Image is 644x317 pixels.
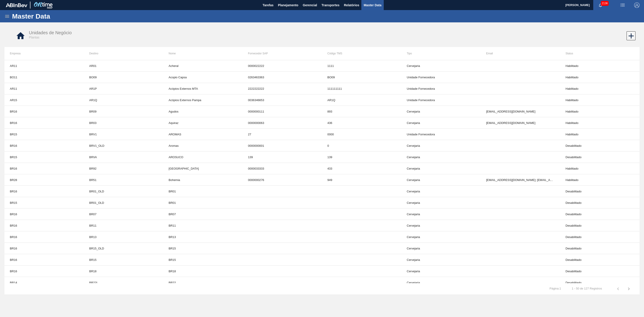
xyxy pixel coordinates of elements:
[163,243,243,254] td: BR15
[322,72,401,83] td: BO09
[163,254,243,266] td: BR15
[84,243,163,254] td: BR15_OLD
[163,47,243,60] th: Nome
[84,174,163,186] td: BR51
[593,2,608,8] button: Notificações
[84,220,163,231] td: BR11
[560,231,640,243] td: Desabilitado
[4,197,84,208] td: BR15
[401,266,481,277] td: Cervejaria
[401,94,481,106] td: Unidade Fornecedora
[626,31,635,40] div: Nova Unidade de Negócio
[6,3,27,7] img: TNhmsLtSVTkK8tSr43FrP2fwEKptu5GPRR3wAAAABJRU5ErkJggg==
[401,197,481,208] td: Cervejaria
[84,208,163,220] td: BR07
[322,83,401,94] td: 111111111
[4,220,84,231] td: BR16
[560,72,640,83] td: Habilitado
[560,266,640,277] td: Desabilitado
[163,186,243,197] td: BR01
[84,117,163,129] td: BR03
[84,94,163,106] td: AR1Q
[163,220,243,231] td: BR11
[560,47,640,60] th: Status
[84,106,163,117] td: BR09
[84,129,163,140] td: BRV1
[560,277,640,288] td: Desabilitado
[84,72,163,83] td: BO09
[84,140,163,151] td: BRV1_OLD
[4,83,84,94] td: AR11
[163,277,243,288] td: BR22
[4,140,84,151] td: BR16
[401,208,481,220] td: Cervejaria
[4,243,84,254] td: BR16
[263,2,273,8] span: Tarefas
[401,243,481,254] td: Cervejaria
[560,163,640,174] td: Habilitado
[243,151,322,163] td: 139
[243,117,322,129] td: 0000000063
[29,30,72,35] span: Unidades de Negócio
[4,277,84,288] td: BR14
[560,220,640,231] td: Desabilitado
[163,231,243,243] td: BR13
[560,60,640,72] td: Habilitado
[84,254,163,266] td: BR15
[243,72,322,83] td: 0263463363
[401,60,481,72] td: Cervejaria
[322,151,401,163] td: 139
[560,151,640,163] td: Desabilitado
[163,129,243,140] td: AROMAS
[163,140,243,151] td: Aromas
[243,47,322,60] th: Fornecedor SAP
[4,254,84,266] td: BR16
[303,2,317,8] span: Gerencial
[322,2,339,8] span: Transportes
[401,163,481,174] td: Cervejaria
[560,186,640,197] td: Desabilitado
[322,129,401,140] td: 0000
[84,163,163,174] td: BR92
[163,106,243,117] td: Agudos
[322,106,401,117] td: 893
[243,94,322,106] td: 0036346653
[163,94,243,106] td: Acópios Externos Pampa
[243,60,322,72] td: 0000022222
[601,1,609,6] span: 2136
[4,94,84,106] td: AR15
[243,174,322,186] td: 0000000276
[84,266,163,277] td: BR18
[481,174,560,186] td: [EMAIL_ADDRESS][DOMAIN_NAME]; [EMAIL_ADDRESS][DOMAIN_NAME]
[401,140,481,151] td: Cervejaria
[560,106,640,117] td: Habilitado
[84,277,163,288] td: BR22I
[84,60,163,72] td: AR01
[481,106,560,117] td: [EMAIL_ADDRESS][DOMAIN_NAME]
[84,197,163,208] td: BR01_OLD
[401,83,481,94] td: Unidade Fornecedora
[401,277,481,288] td: Cervejaria
[401,106,481,117] td: Cervejaria
[322,174,401,186] td: 949
[401,72,481,83] td: Unidade Fornecedora
[401,47,481,60] th: Tipo
[560,197,640,208] td: Desabilitado
[163,60,243,72] td: Acheral
[4,231,84,243] td: BR16
[163,83,243,94] td: Acópios Externos MTA
[4,151,84,163] td: BR15
[620,2,625,8] img: userActions
[4,47,84,60] th: Empresa
[364,2,381,8] span: Master Data
[163,197,243,208] td: BR01
[163,117,243,129] td: Aquiraz
[344,2,359,8] span: Relatórios
[401,254,481,266] td: Cervejaria
[84,151,163,163] td: BRVA
[243,83,322,94] td: 2222222222
[401,174,481,186] td: Cervejaria
[566,283,607,290] td: 1 - 50 de 127 Registros
[481,47,560,60] th: Email
[163,151,243,163] td: AROSUCO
